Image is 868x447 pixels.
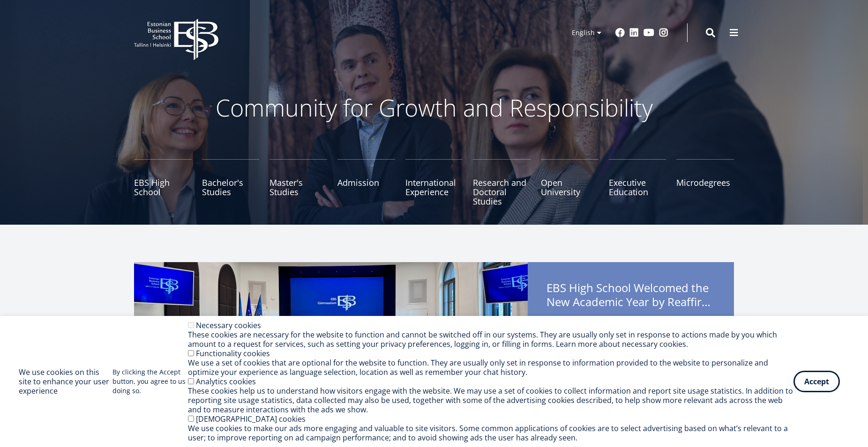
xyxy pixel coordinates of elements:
a: Executive Education [609,159,666,206]
label: [DEMOGRAPHIC_DATA] cookies [196,414,306,424]
a: Research and Doctoral Studies [473,159,531,206]
a: Admission [337,159,395,206]
div: These cookies help us to understand how visitors engage with the website. We may use a set of coo... [188,386,793,414]
span: New Academic Year by Reaffirming Its Core Values [546,295,715,309]
p: Community for Growth and Responsibility [186,94,682,122]
a: Open University [541,159,599,206]
div: We use a set of cookies that are optional for the website to function. They are usually only set ... [188,358,793,377]
a: Bachelor's Studies [202,159,260,206]
label: Analytics cookies [196,376,256,387]
a: Microdegrees [676,159,734,206]
button: Accept [793,371,840,392]
a: Instagram [659,28,668,37]
span: [DATE], [DATE], a new and exciting academic year began at [GEOGRAPHIC_DATA]. At the opening cerem... [546,314,715,375]
img: a [134,262,528,440]
label: Necessary cookies [196,320,261,330]
a: Linkedin [629,28,639,37]
p: By clicking the Accept button, you agree to us doing so. [112,367,188,396]
a: EBS High School [134,159,192,206]
h2: We use cookies on this site to enhance your user experience [19,367,112,396]
a: Master's Studies [269,159,327,206]
a: International Experience [405,159,463,206]
label: Functionality cookies [196,348,270,359]
a: Facebook [615,28,625,37]
div: We use cookies to make our ads more engaging and valuable to site visitors. Some common applicati... [188,424,793,442]
span: EBS High School Welcomed the [546,281,715,312]
a: Youtube [644,28,654,37]
div: These cookies are necessary for the website to function and cannot be switched off in our systems... [188,330,793,349]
